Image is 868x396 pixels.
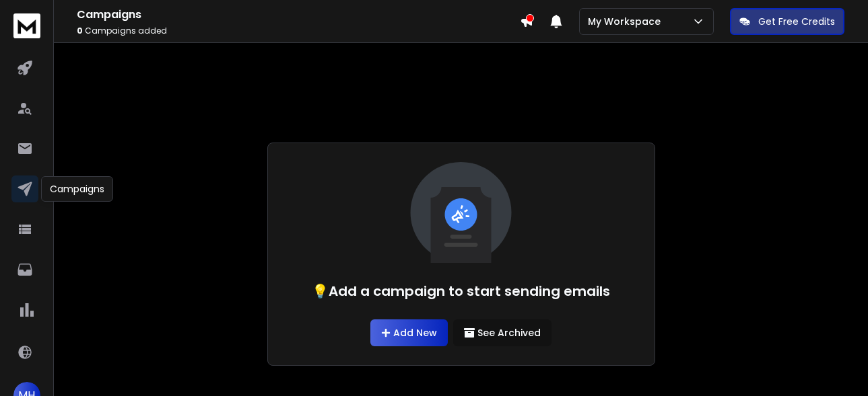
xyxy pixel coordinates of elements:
[77,26,520,36] p: Campaigns added
[453,319,552,346] button: See Archived
[13,13,40,38] img: logo
[819,350,851,382] iframe: Intercom live chat
[370,319,448,346] a: Add New
[312,282,610,301] h1: 💡Add a campaign to start sending emails
[758,15,835,28] p: Get Free Credits
[41,176,113,202] div: Campaigns
[77,7,520,23] h1: Campaigns
[588,15,666,28] p: My Workspace
[730,8,844,35] button: Get Free Credits
[77,25,83,36] span: 0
